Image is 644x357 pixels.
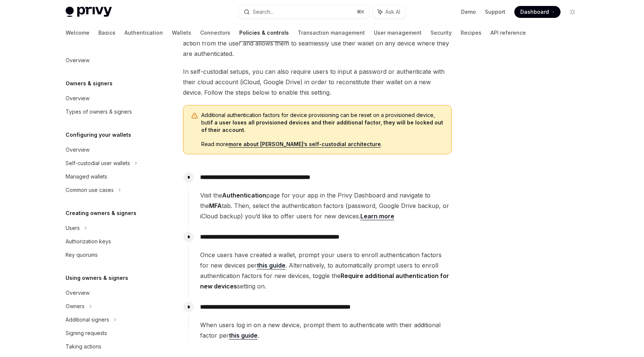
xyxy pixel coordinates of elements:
span: In self-custodial setups, you can also require users to input a password or authenticate with the... [183,66,452,98]
a: Welcome [66,24,89,42]
a: Security [430,24,452,42]
a: this guide [229,332,258,339]
div: Authorization keys [66,237,111,246]
a: more about [PERSON_NAME]’s self-custodial architecture [228,141,381,148]
h5: Creating owners & signers [66,209,136,218]
h5: Using owners & signers [66,274,128,282]
a: API reference [490,24,526,42]
div: Search... [253,7,274,16]
strong: Require additional authentication for new devices [200,272,449,290]
div: Self-custodial user wallets [66,159,130,168]
a: Learn more [360,212,394,220]
a: Authorization keys [60,235,155,248]
div: Overview [66,94,89,103]
svg: Warning [191,112,198,120]
a: Dashboard [514,6,561,18]
strong: Authentication [222,192,266,199]
a: Types of owners & signers [60,105,155,119]
div: Taking actions [66,342,101,351]
h5: Owners & signers [66,79,113,88]
span: When users log in on a new device, prompt them to authenticate with their additional factor per . [200,320,451,341]
a: Connectors [200,24,230,42]
img: light logo [66,7,112,17]
span: Read more . [201,140,444,148]
button: Ask AI [373,5,405,19]
a: Signing requests [60,326,155,340]
div: Additional signers [66,315,109,324]
div: Types of owners & signers [66,107,132,116]
div: Key quorums [66,250,98,259]
a: Managed wallets [60,170,155,183]
a: Demo [461,8,476,16]
a: Wallets [172,24,191,42]
div: Signing requests [66,329,107,338]
a: Overview [60,286,155,300]
a: Overview [60,54,155,67]
span: ⌘ K [357,9,364,15]
a: this guide [257,262,285,269]
span: Dashboard [520,8,549,16]
div: Overview [66,56,89,65]
strong: if a user loses all provisioned devices and their additional factor, they will be locked out of t... [201,119,443,133]
span: Visit the page for your app in the Privy Dashboard and navigate to the tab. Then, select the auth... [200,190,451,221]
button: Toggle dark mode [566,6,578,18]
a: Policies & controls [239,24,289,42]
button: Search...⌘K [239,5,369,19]
a: Basics [98,24,116,42]
div: Common use cases [66,186,114,195]
div: Managed wallets [66,172,107,181]
a: Key quorums [60,248,155,262]
span: Ask AI [385,8,400,16]
span: Additional authentication factors for device provisioning can be reset on a provisioned device, but [201,111,444,134]
strong: MFA [209,202,222,209]
h5: Configuring your wallets [66,130,131,139]
a: Authentication [124,24,163,42]
a: Recipes [461,24,482,42]
span: Once users have created a wallet, prompt your users to enroll authentication factors for new devi... [200,250,451,291]
a: Taking actions [60,340,155,353]
div: Overview [66,145,89,154]
div: Overview [66,288,89,297]
div: Owners [66,302,85,311]
a: Support [485,8,505,16]
a: Overview [60,92,155,105]
a: User management [374,24,422,42]
a: Overview [60,143,155,157]
a: Transaction management [298,24,365,42]
div: Users [66,224,80,233]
